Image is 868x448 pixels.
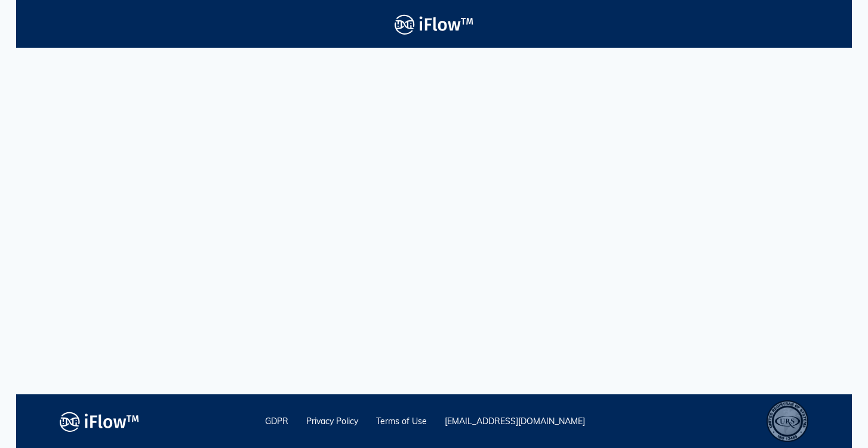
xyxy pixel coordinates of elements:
[376,416,427,427] a: Terms of Use
[60,408,139,435] img: logo
[306,416,358,427] a: Privacy Policy
[16,11,852,38] a: Logo
[445,416,585,427] a: [EMAIL_ADDRESS][DOMAIN_NAME]
[767,400,808,442] div: ISO 13485 – Quality Management System
[265,416,288,427] a: GDPR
